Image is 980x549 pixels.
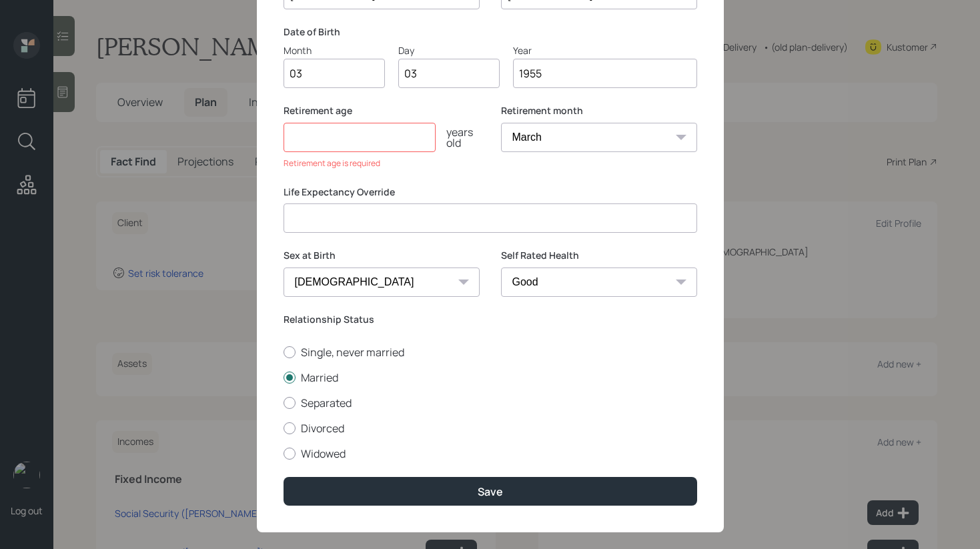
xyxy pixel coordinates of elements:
div: Day [398,43,500,57]
input: Day [398,59,500,88]
label: Separated [284,396,697,410]
label: Life Expectancy Override [284,185,697,199]
input: Month [284,59,385,88]
div: Retirement age is required [284,157,480,169]
label: Self Rated Health [501,249,697,262]
label: Sex at Birth [284,249,480,262]
div: Month [284,43,385,57]
label: Date of Birth [284,25,697,39]
label: Widowed [284,446,697,461]
button: Save [284,477,697,506]
div: Save [478,484,503,499]
label: Divorced [284,421,697,436]
label: Relationship Status [284,313,697,326]
label: Single, never married [284,345,697,360]
label: Married [284,370,697,385]
input: Year [513,59,697,88]
label: Retirement month [501,104,697,117]
div: Year [513,43,697,57]
div: years old [436,127,480,148]
label: Retirement age [284,104,480,117]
